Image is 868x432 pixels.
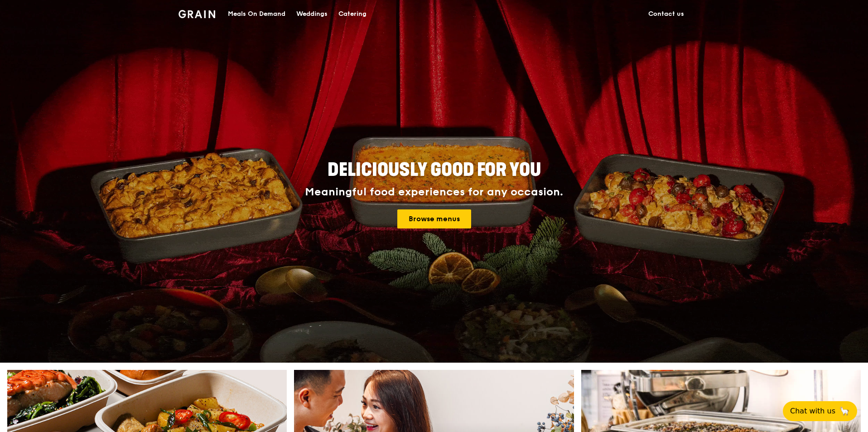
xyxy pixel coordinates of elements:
img: Grain [178,10,215,18]
a: Contact us [643,0,690,28]
div: Meaningful food experiences for any occasion. [271,186,597,199]
span: Deliciously good for you [328,159,541,181]
span: Chat with us [790,406,835,417]
div: Catering [338,0,366,28]
div: Weddings [296,0,328,28]
button: Chat with us🦙 [783,401,857,421]
a: Catering [333,0,372,28]
a: Weddings [291,0,333,28]
span: 🦙 [839,406,850,417]
div: Meals On Demand [228,0,285,28]
a: Browse menus [397,209,471,228]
